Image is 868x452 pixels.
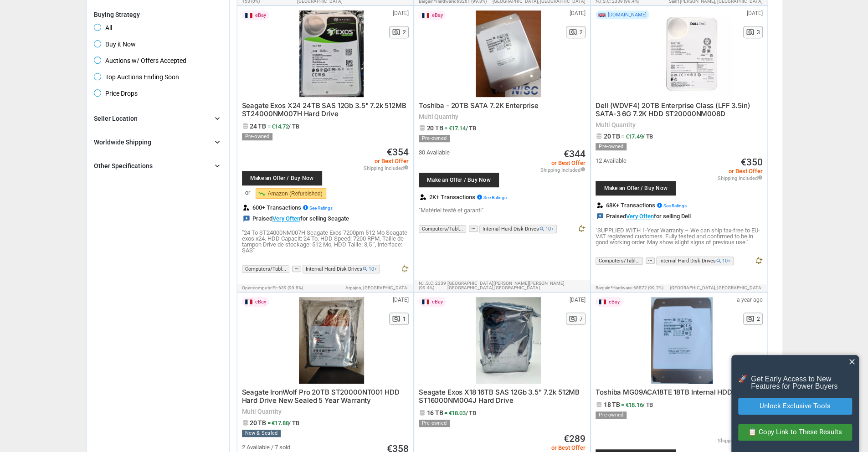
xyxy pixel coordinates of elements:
[847,357,857,366] span: Close
[213,138,222,147] i: chevron_right
[758,175,763,180] i: info
[94,73,179,84] span: Top Auctions Ending Soon
[392,28,401,36] span: pageview
[392,314,401,323] span: pageview
[738,375,747,398] i: 🚀
[755,257,763,265] i: notification_add
[737,297,763,303] span: a year ago
[242,444,290,450] span: 2 Available / 7 sold
[242,430,281,437] div: New & Sealed
[596,158,627,164] span: 12 Available
[429,194,507,200] span: 2K+ Transactions
[250,419,266,426] span: 20 TB
[255,299,266,304] span: eBay
[751,375,852,390] p: Get Early Access to New Features for Power Buyers
[432,299,443,304] span: eBay
[419,113,586,120] span: Multi Quantity
[245,299,253,305] img: France Flag
[596,411,627,419] div: Pre-owned
[569,28,577,36] span: pageview
[657,202,663,208] i: info
[469,226,478,232] span: more_horiz
[596,172,691,200] a: Make an Offer / Buy Now
[580,30,583,35] span: 2
[580,316,583,322] span: 7
[606,202,687,208] span: 68K+ Transactions
[419,225,466,233] span: Computers/Tabl...
[741,158,763,167] a: €350
[303,265,380,273] span: Internal Hard Disk Drives
[757,316,760,322] span: 2
[94,24,112,35] span: All
[596,257,643,265] span: Computers/Tabl...
[242,389,400,404] a: Seagate IronWolf Pro 20TB ST20000NT001 HDD Hard Drive New Sealed 5 Year Warranty
[598,299,606,305] img: France Flag
[393,10,409,16] span: [DATE]
[447,281,586,290] span: [GEOGRAPHIC_DATA][PERSON_NAME][PERSON_NAME][GEOGRAPHIC_DATA],[GEOGRAPHIC_DATA]
[242,215,349,222] div: Praised for selling Seagate
[477,194,483,200] i: info
[596,213,604,220] i: reviews
[419,388,580,405] span: Seagate Exos X18 16TB SAS 12Gb 3.5" 7.2k 512MB ST16000NM004J Hard Drive
[423,177,494,183] span: Make an Offer / Buy Now
[646,257,655,264] button: more_horiz
[387,148,409,157] span: €354
[243,205,249,211] img: review.svg
[596,285,632,290] span: bargain*hardware:
[540,445,586,451] span: or Best Offer
[420,194,426,200] img: review.svg
[564,149,586,159] span: €344
[718,437,763,443] span: Shipping Included
[242,230,409,253] p: "24 To ST24000NM007H Seagate Exos 7200pm 512 Mo Seagate exos x24. HDD Capacit: 24 To, HDD Speed: ...
[597,202,603,208] img: review.svg
[213,161,222,170] i: chevron_right
[580,167,586,172] i: info
[718,168,763,174] span: or Best Offer
[278,285,303,290] span: 639 (99.5%)
[621,401,653,408] span: = €18.16
[94,138,151,147] div: Worldwide Shipping
[626,213,654,220] a: Very Often
[309,205,333,211] span: See Ratings
[479,225,557,233] span: Internal Hard Disk Drives
[469,226,478,232] button: more_horiz
[94,56,186,67] span: Auctions w/ Offers Accepted
[421,12,430,18] img: France Flag
[403,316,406,322] span: 1
[746,314,755,323] span: pageview
[716,258,722,264] i: search
[596,213,691,220] div: Praised for selling Dell
[540,167,586,173] span: Shipping Included
[258,190,265,197] span: trending_down
[604,401,620,408] span: 18 TB
[427,124,443,132] span: 20 TB
[242,265,289,273] span: Computers/Tabl...
[242,101,406,118] span: Seagate Exos X24 24TB SAS 12Gb 3.5" 7.2k 512MB ST24000NM007H Hard Drive
[94,161,153,170] div: Other Specifications
[569,314,577,323] span: pageview
[94,11,222,18] div: Buying Strategy
[242,388,400,405] span: Seagate IronWolf Pro 20TB ST20000NT001 HDD Hard Drive New Sealed 5 Year Warranty
[419,149,450,155] span: 30 Available
[604,133,620,140] span: 20 TB
[403,30,406,35] span: 2
[722,258,730,264] span: 10+
[466,125,476,132] span: / TB
[419,135,450,142] div: Pre-owned
[245,12,253,18] img: France Flag
[267,123,299,130] span: = €14.72
[247,175,318,181] span: Make an Offer / Buy Now
[598,13,606,17] img: GB Flag
[670,286,763,290] span: [GEOGRAPHIC_DATA], [GEOGRAPHIC_DATA]
[718,175,763,181] span: Shipping Included
[596,388,732,396] span: Toshiba MG09ACA18TE 18TB Internal HDD
[292,266,301,272] span: more_horiz
[642,133,653,140] span: / TB
[642,401,653,408] span: / TB
[419,103,539,109] a: Toshiba - 20TB SATA 7.2K Enterprise
[577,225,586,233] i: notification_add
[250,123,266,130] span: 24 TB
[303,205,308,211] i: info
[288,420,299,426] span: / TB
